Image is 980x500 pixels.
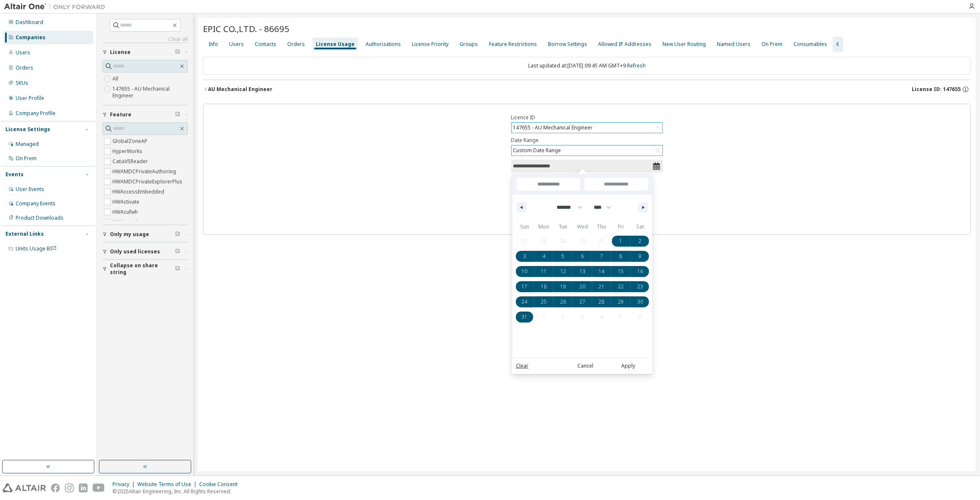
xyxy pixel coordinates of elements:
label: HWAMDCPrivateAuthoring [112,167,178,177]
span: Clear filter [175,231,180,238]
button: Only my usage [102,225,188,244]
button: License [102,43,188,62]
button: 23 [630,279,650,294]
span: 16 [637,264,643,279]
button: 7 [592,249,611,264]
button: 24 [515,294,534,309]
span: 18 [541,279,547,294]
div: Orders [287,41,305,48]
div: Last updated at: [DATE] 09:45 AM GMT+9 [203,57,971,75]
span: License ID: 147655 [912,86,961,93]
span: Feature [110,111,131,118]
div: Custom Date Range [512,146,563,155]
span: 11 [541,264,547,279]
button: 17 [515,279,534,294]
button: 29 [611,294,630,309]
button: 25 [534,294,553,309]
span: 1 [620,234,622,249]
a: Refresh [627,62,646,69]
button: 30 [630,294,650,309]
span: 26 [560,294,566,309]
label: HWActivate [112,197,141,207]
label: GlobalZoneAP [112,136,149,146]
div: 147655 - AU Mechanical Engineer [512,123,594,132]
button: 31 [515,309,534,325]
img: Altair One [4,3,109,11]
button: 9 [630,249,650,264]
span: 3 [523,249,526,264]
span: 30 [637,294,643,309]
span: Last Week [512,224,521,246]
a: Clear [516,362,529,370]
span: Clear filter [175,248,180,255]
span: 15 [618,264,624,279]
span: 8 [620,249,622,264]
span: 29 [618,294,624,309]
img: youtube.svg [93,484,105,492]
span: Units Usage BI [16,245,57,252]
div: Users [229,41,244,48]
div: Contacts [255,41,276,48]
div: Borrow Settings [548,41,587,48]
div: License Usage [316,41,355,48]
button: 10 [515,264,534,279]
button: Apply [608,362,649,370]
span: Collapse on share string [110,262,175,276]
span: Tue [553,220,573,234]
div: Orders [16,65,33,71]
label: CatiaV5Reader [112,156,150,167]
div: Companies [16,34,45,41]
span: Thu [592,220,611,234]
button: 13 [573,264,592,279]
span: 23 [637,279,643,294]
span: 10 [522,264,528,279]
button: 1 [611,234,630,249]
div: Privacy [112,481,137,488]
span: This Month [512,246,521,268]
img: altair_logo.svg [3,484,46,492]
button: 3 [515,249,534,264]
span: 22 [618,279,624,294]
span: 12 [560,264,566,279]
button: 2 [630,234,650,249]
button: Cancel [565,362,606,370]
div: Cookie Consent [199,481,243,488]
label: HWAMDCPrivateExplorerPlus [112,177,184,187]
img: facebook.svg [51,484,60,492]
div: External Links [5,231,44,237]
a: Clear all [102,36,188,43]
span: 19 [560,279,566,294]
div: SKUs [16,80,28,86]
span: Sat [630,220,650,234]
div: Custom Date Range [512,145,662,156]
span: 28 [598,294,604,309]
span: Only my usage [110,231,149,238]
button: 18 [534,279,553,294]
button: 5 [553,249,573,264]
span: 13 [579,264,585,279]
span: Wed [573,220,592,234]
span: Clear filter [175,111,180,118]
button: 16 [630,264,650,279]
button: 26 [553,294,573,309]
div: Authorizations [366,41,401,48]
span: 20 [579,279,585,294]
span: Only used licenses [110,248,160,255]
div: Managed [16,141,39,148]
div: User Events [16,186,44,193]
div: Dashboard [16,19,43,26]
div: Company Profile [16,110,56,117]
div: New User Routing [662,41,706,48]
div: User Profile [16,95,44,102]
button: 11 [534,264,553,279]
span: License [110,49,131,56]
button: 12 [553,264,573,279]
button: 19 [553,279,573,294]
span: 21 [598,279,604,294]
div: On Prem [16,155,37,162]
button: 22 [611,279,630,294]
div: Info [208,41,218,48]
div: Named Users [717,41,750,48]
span: 6 [581,249,584,264]
div: Allowed IP Addresses [598,41,652,48]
